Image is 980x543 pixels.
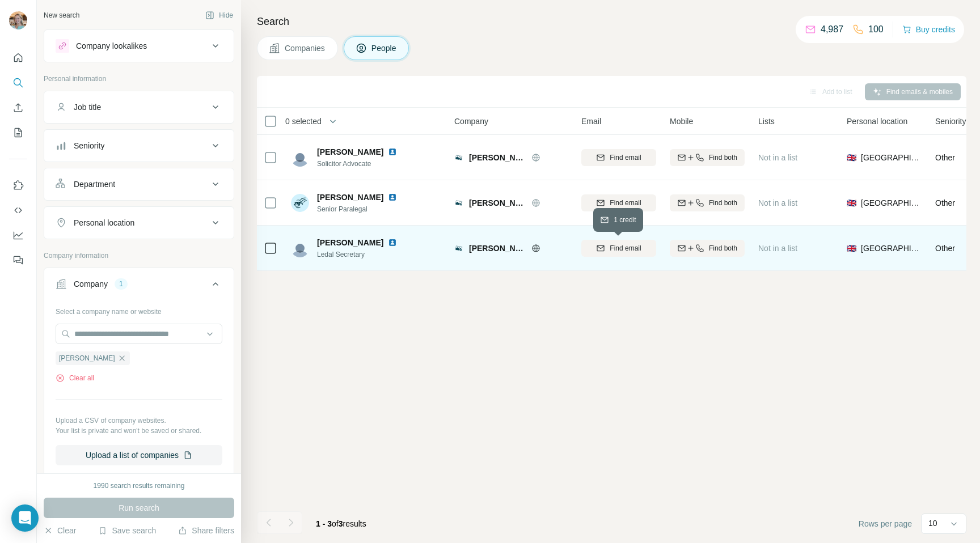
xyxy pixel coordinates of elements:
[758,244,797,253] span: Not in a list
[44,171,234,198] button: Department
[56,415,222,426] p: Upload a CSV of company websites.
[317,237,383,248] span: [PERSON_NAME]
[9,48,27,68] button: Quick start
[670,116,693,127] span: Mobile
[285,116,322,127] span: 0 selected
[257,14,966,29] h4: Search
[317,249,411,260] span: Ledal Secretary
[44,251,234,261] p: Company information
[56,426,222,436] p: Your list is private and won't be saved or shared.
[178,525,234,536] button: Share filters
[56,373,94,383] button: Clear all
[610,243,641,253] span: Find email
[371,43,398,54] span: People
[469,197,526,209] span: [PERSON_NAME]
[610,152,641,163] span: Find email
[935,153,955,162] span: Other
[454,116,488,127] span: Company
[44,10,79,20] div: New search
[44,525,76,536] button: Clear
[469,152,526,163] span: [PERSON_NAME]
[581,194,656,211] button: Find email
[670,149,745,166] button: Find both
[115,279,128,289] div: 1
[935,116,966,127] span: Seniority
[758,116,775,127] span: Lists
[928,517,937,529] p: 10
[74,101,101,113] div: Job title
[9,122,27,143] button: My lists
[44,32,234,60] button: Company lookalikes
[610,198,641,208] span: Find email
[44,94,234,121] button: Job title
[9,200,27,220] button: Use Surfe API
[9,97,27,118] button: Enrich CSV
[861,243,922,254] span: [GEOGRAPHIC_DATA]
[74,140,104,151] div: Seniority
[581,240,656,257] button: Find email
[44,132,234,159] button: Seniority
[670,194,745,211] button: Find both
[316,519,366,528] span: results
[317,146,383,158] span: [PERSON_NAME]
[11,504,39,532] div: Open Intercom Messenger
[317,192,383,203] span: [PERSON_NAME]
[847,197,856,209] span: 🇬🇧
[388,193,397,202] img: LinkedIn logo
[317,204,411,214] span: Senior Paralegal
[709,152,737,163] span: Find both
[56,302,222,317] div: Select a company name or website
[317,159,411,169] span: Solicitor Advocate
[74,179,115,190] div: Department
[332,519,339,528] span: of
[74,278,108,290] div: Company
[388,238,397,247] img: LinkedIn logo
[581,116,601,127] span: Email
[670,240,745,257] button: Find both
[454,198,463,207] img: Logo of Vickers
[94,481,185,491] div: 1990 search results remaining
[9,73,27,93] button: Search
[291,149,309,167] img: Avatar
[291,239,309,257] img: Avatar
[902,22,955,37] button: Buy credits
[285,43,326,54] span: Companies
[847,243,856,254] span: 🇬🇧
[709,198,737,208] span: Find both
[44,209,234,236] button: Personal location
[861,152,922,163] span: [GEOGRAPHIC_DATA]
[98,525,156,536] button: Save search
[59,353,115,363] span: [PERSON_NAME]
[197,7,241,24] button: Hide
[44,74,234,84] p: Personal information
[9,225,27,245] button: Dashboard
[9,250,27,270] button: Feedback
[56,445,222,465] button: Upload a list of companies
[469,243,526,254] span: [PERSON_NAME]
[74,217,134,228] div: Personal location
[9,175,27,196] button: Use Surfe on LinkedIn
[821,23,843,36] p: 4,987
[76,40,147,52] div: Company lookalikes
[291,194,309,212] img: Avatar
[339,519,343,528] span: 3
[935,244,955,253] span: Other
[758,153,797,162] span: Not in a list
[44,270,234,302] button: Company1
[9,11,27,29] img: Avatar
[454,153,463,162] img: Logo of Vickers
[847,116,907,127] span: Personal location
[316,519,332,528] span: 1 - 3
[847,152,856,163] span: 🇬🇧
[758,198,797,207] span: Not in a list
[709,243,737,253] span: Find both
[859,518,912,529] span: Rows per page
[388,147,397,156] img: LinkedIn logo
[454,244,463,253] img: Logo of Vickers
[861,197,922,209] span: [GEOGRAPHIC_DATA]
[868,23,884,36] p: 100
[935,198,955,207] span: Other
[581,149,656,166] button: Find email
